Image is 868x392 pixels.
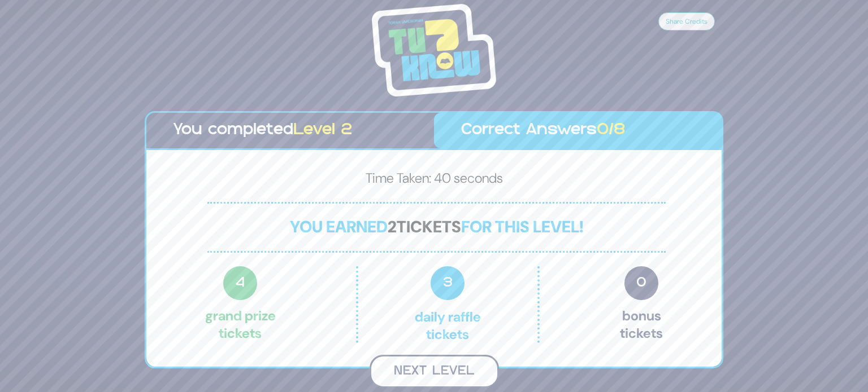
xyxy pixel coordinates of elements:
span: 0 [624,266,658,300]
span: tickets [397,216,461,237]
p: Grand Prize tickets [205,266,276,343]
p: You completed [173,118,407,143]
img: Tournament Logo [372,4,496,96]
span: Level 2 [293,123,352,138]
p: Correct Answers [461,118,695,143]
span: 0/8 [597,123,626,138]
p: Bonus tickets [620,266,663,343]
button: Share Credits [658,12,715,30]
button: Next Level [370,355,499,388]
span: 4 [223,266,257,300]
span: 2 [388,216,397,237]
span: You earned for this level! [290,216,584,237]
span: 3 [431,266,465,300]
p: Daily Raffle tickets [382,266,513,343]
p: Time Taken: 40 seconds [164,168,704,193]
